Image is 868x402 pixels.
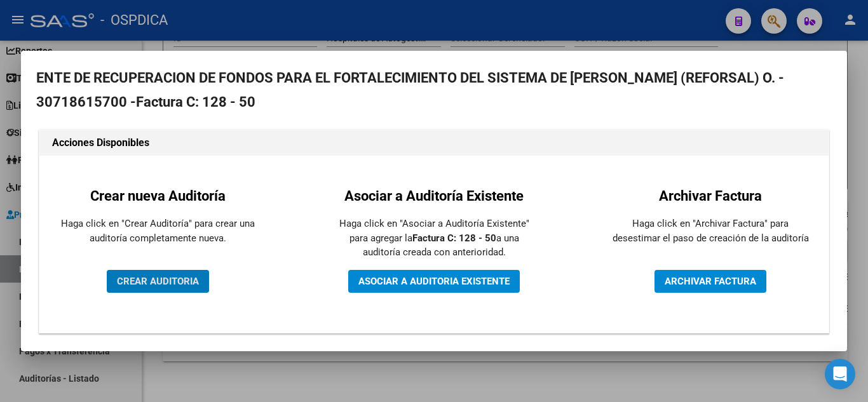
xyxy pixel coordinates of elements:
p: Haga click en "Crear Auditoría" para crear una auditoría completamente nueva. [59,217,256,245]
span: ARCHIVAR FACTURA [665,276,756,287]
p: Haga click en "Asociar a Auditoría Existente" para agregar la a una auditoría creada con anterior... [336,217,532,260]
h2: Asociar a Auditoría Existente [336,185,532,206]
strong: Factura C: 128 - 50 [136,94,255,110]
span: CREAR AUDITORIA [117,276,199,287]
h2: Crear nueva Auditoría [59,185,256,206]
span: ASOCIAR A AUDITORIA EXISTENTE [358,276,510,287]
h1: Acciones Disponibles [52,135,816,151]
div: Open Intercom Messenger [825,359,855,389]
h2: ENTE DE RECUPERACION DE FONDOS PARA EL FORTALECIMIENTO DEL SISTEMA DE [PERSON_NAME] (REFORSAL) O.... [36,66,832,114]
button: ASOCIAR A AUDITORIA EXISTENTE [348,270,520,293]
h2: Archivar Factura [612,185,809,206]
button: ARCHIVAR FACTURA [654,270,766,293]
button: CREAR AUDITORIA [107,270,209,293]
p: Haga click en "Archivar Factura" para desestimar el paso de creación de la auditoría [612,217,809,245]
strong: Factura C: 128 - 50 [412,232,496,244]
